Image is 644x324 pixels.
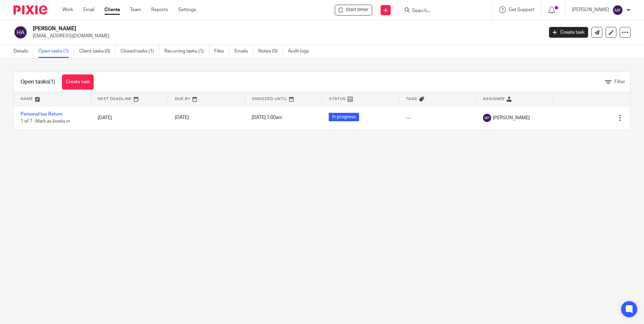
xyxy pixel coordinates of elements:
p: [EMAIL_ADDRESS][DOMAIN_NAME] [33,33,539,39]
h2: [PERSON_NAME] [33,25,438,32]
div: Harold Auckland [335,5,372,15]
span: In progress [329,113,359,121]
img: svg%3E [483,114,491,122]
a: Client tasks (0) [79,45,116,58]
a: Work [62,6,73,13]
a: Closed tasks (1) [121,45,159,58]
img: Pixie [13,5,47,14]
span: Snoozed Until [252,97,287,101]
a: Settings [178,6,196,13]
span: [PERSON_NAME] [493,115,530,121]
a: Audit logs [288,45,314,58]
span: Status [329,97,346,101]
span: [DATE] [175,116,189,120]
a: Notes (0) [258,45,283,58]
span: Get Support [509,7,535,12]
a: Emails [234,45,253,58]
img: svg%3E [612,5,623,15]
span: (1) [49,79,55,85]
span: Filter [614,79,625,84]
a: Open tasks (1) [38,45,74,58]
p: [PERSON_NAME] [572,6,609,13]
a: Recurring tasks (1) [164,45,209,58]
a: Personal tax Return [21,112,63,117]
a: Team [130,6,141,13]
img: svg%3E [13,25,28,39]
span: Tags [406,97,417,101]
a: Reports [151,6,168,13]
div: --- [406,115,470,121]
td: [DATE] [91,106,168,130]
h1: Open tasks [21,78,55,86]
a: Create task [62,74,94,90]
a: Create task [549,27,588,38]
a: Email [83,6,94,13]
span: Start timer [346,6,368,13]
span: 1 of 7 · Mark as books in [21,119,70,124]
a: Files [214,45,229,58]
input: Search [411,8,472,14]
a: Details [13,45,33,58]
a: Clients [104,6,120,13]
span: [DATE] 1:00am [252,116,282,120]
